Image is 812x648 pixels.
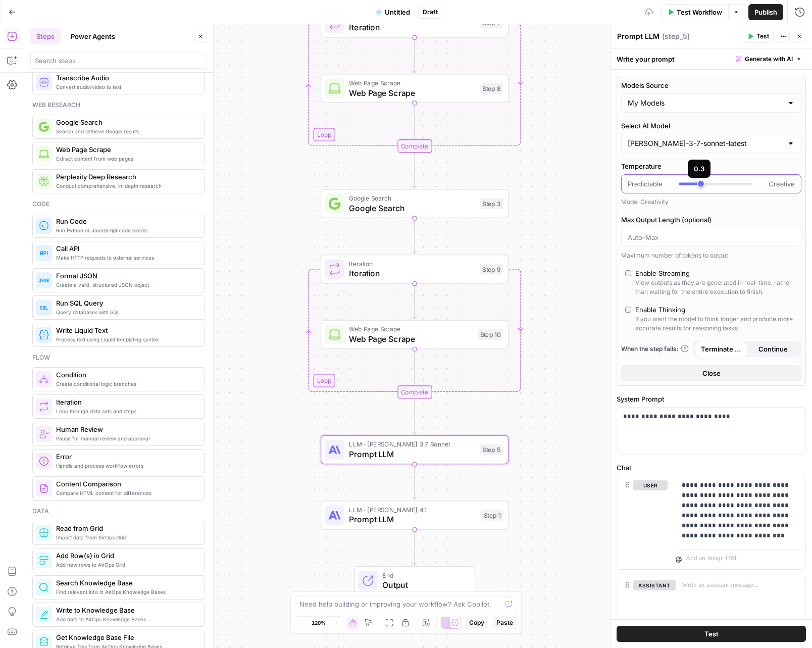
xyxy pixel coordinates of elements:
div: Step 3 [480,198,503,209]
span: Publish [754,7,777,17]
span: Terminate Workflow [701,344,741,354]
div: Google SearchGoogle SearchStep 3 [321,189,509,218]
div: Enable Streaming [635,268,690,278]
span: Query databases with SQL [56,308,196,316]
label: Models Source [621,80,801,90]
span: End [382,570,465,580]
label: Max Output Length (optional) [621,215,801,225]
span: Run Python or JavaScript code blocks [56,226,196,234]
span: Error [56,452,196,462]
input: Enable ThinkingIf you want the model to think longer and produce more accurate results for reason... [625,307,631,313]
g: Edge from step_3 to step_9 [413,218,416,254]
div: Code [32,200,205,209]
span: Web Page Scrape [349,87,475,99]
span: Prompt LLM [349,448,475,460]
button: Copy [465,616,488,629]
div: Step 9 [480,264,503,275]
g: Edge from step_9-iteration-end to step_5 [413,399,416,434]
span: Format JSON [56,271,196,281]
button: Close [621,365,801,381]
div: Step 8 [480,83,503,94]
button: Untitled [370,4,416,20]
span: Write to Knowledge Base [56,605,196,615]
span: Import data from AirOps Grid [56,533,196,541]
input: Enable StreamingView outputs as they are generated in real-time, rather than waiting for the enti... [625,270,631,276]
div: Complete [321,385,509,398]
img: vrinnnclop0vshvmafd7ip1g7ohf [39,483,49,493]
g: Edge from step_7 to step_8 [413,37,416,73]
span: Human Review [56,424,196,434]
span: Pause for manual review and approval [56,434,196,442]
button: Generate with AI [732,53,806,66]
span: Test [704,629,719,639]
div: Web research [32,101,205,110]
button: Publish [748,4,783,20]
div: EndOutput [321,566,509,595]
span: Predictable [628,179,663,189]
span: Search and retrieve Google results [56,127,196,135]
div: Step 5 [480,444,503,456]
span: 120% [312,619,326,627]
div: Web Page ScrapeWeb Page ScrapeStep 10 [321,320,509,350]
span: Output [382,579,465,591]
span: Write Liquid Text [56,325,196,335]
span: Test Workflow [677,7,722,17]
label: System Prompt [617,394,806,404]
div: 0.3 [694,164,704,174]
span: Copy [469,618,484,627]
label: Select AI Model [621,121,801,131]
g: Edge from step_5 to step_1 [413,464,416,500]
div: Step 10 [478,329,503,340]
span: Create a valid, structured JSON object [56,281,196,289]
span: Prompt LLM [349,513,476,525]
button: Paste [492,616,517,629]
span: Continue [758,344,788,354]
span: Search Knowledge Base [56,578,196,588]
span: Google Search [349,202,475,214]
input: claude-3-7-sonnet-latest [628,138,783,148]
span: Run Code [56,216,196,226]
span: Paste [496,618,513,627]
button: assistant [633,580,676,590]
span: Iteration [349,267,475,279]
span: Transcribe Audio [56,73,196,83]
div: LoopIterationStep 7 [321,9,509,38]
div: Step 7 [480,18,503,29]
span: Read from Grid [56,523,196,533]
span: Run SQL Query [56,298,196,308]
button: Test [617,626,806,642]
div: View outputs as they are generated in real-time, rather than waiting for the entire execution to ... [635,278,797,296]
span: Loop through data sets and steps [56,407,196,415]
button: Test Workflow [661,4,728,20]
span: Compare HTML content for differences [56,489,196,497]
button: Test [743,30,774,43]
div: Complete [321,139,509,153]
a: When the step fails: [621,344,689,354]
div: assistant [617,576,668,647]
button: Continue [747,341,800,357]
span: Web Page Scrape [56,144,196,155]
span: Conduct comprehensive, in-depth research [56,182,196,190]
div: Complete [397,385,432,398]
g: Edge from step_1 to end [413,530,416,565]
span: Close [702,368,721,378]
input: My Models [628,98,783,108]
span: Web Page Scrape [349,333,473,345]
label: Temperature [621,161,801,171]
div: Model Creativity [621,197,801,207]
div: Data [32,507,205,516]
div: Web Page ScrapeWeb Page ScrapeStep 8 [321,74,509,103]
span: Web Page Scrape [349,78,475,88]
span: Creative [769,179,795,189]
textarea: Prompt LLM [617,31,659,41]
div: If you want the model to think longer and produce more accurate results for reasoning tasks [635,315,797,333]
span: Generate with AI [745,55,793,64]
g: Edge from step_9 to step_10 [413,284,416,319]
label: Chat [617,463,806,473]
span: Iteration [349,259,475,268]
button: user [633,480,668,490]
g: Edge from step_7-iteration-end to step_3 [413,153,416,188]
div: Enable Thinking [635,305,685,315]
div: user [617,476,668,569]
